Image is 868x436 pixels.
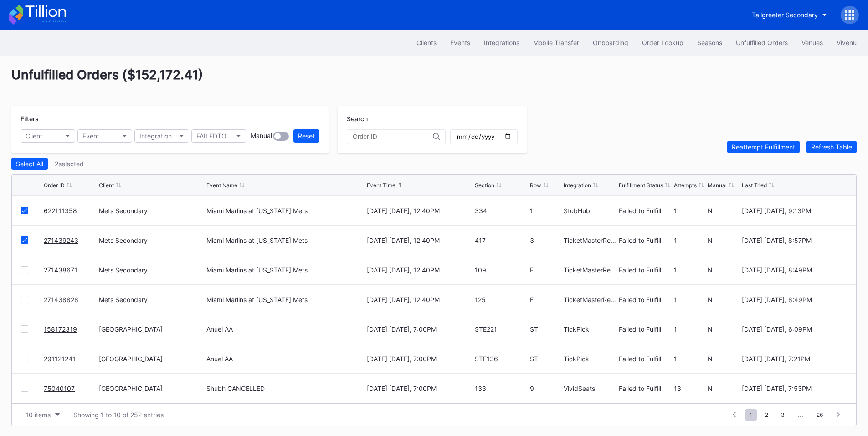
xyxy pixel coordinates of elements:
div: Client [26,132,42,140]
div: Row [530,182,541,189]
div: Failed to Fulfill [619,355,672,363]
input: Order ID [353,133,433,140]
div: Miami Marlins at [US_STATE] Mets [206,207,308,215]
div: TicketMasterResale [564,296,616,303]
button: Clients [410,34,443,51]
div: 10 items [26,411,51,419]
div: N [708,355,739,363]
button: Reset [293,129,319,143]
button: Integrations [477,34,526,51]
div: Select All [16,160,43,168]
div: Mobile Transfer [533,39,579,46]
div: Miami Marlins at [US_STATE] Mets [206,236,308,244]
button: Onboarding [586,34,635,51]
div: STE221 [475,325,528,333]
div: 2 selected [55,160,84,168]
div: Unfulfilled Orders [736,39,788,46]
div: Fulfillment Status [619,182,663,189]
div: N [708,385,739,392]
div: [DATE] [DATE], 12:40PM [367,266,472,274]
div: Mets Secondary [99,296,204,303]
button: 10 items [21,409,64,421]
div: ... [791,411,810,419]
div: TickPick [564,325,616,333]
div: 13 [674,385,705,392]
div: ST [530,325,561,333]
div: FAILEDTOFULFILL [196,132,232,140]
button: Select All [11,158,48,170]
div: Reattempt Fulfillment [732,143,795,151]
div: Search [347,115,518,123]
a: 271438671 [44,266,77,274]
div: ST [530,355,561,363]
div: Anuel AA [206,325,233,333]
a: 271438828 [44,296,78,303]
div: Mets Secondary [99,236,204,244]
div: Failed to Fulfill [619,266,672,274]
div: Tailgreeter Secondary [752,11,818,19]
div: 334 [475,207,528,215]
a: Unfulfilled Orders [729,34,795,51]
div: [DATE] [DATE], 12:40PM [367,236,472,244]
div: Attempts [674,182,697,189]
div: Client [99,182,114,189]
div: N [708,236,739,244]
div: 1 [530,207,561,215]
div: 9 [530,385,561,392]
div: Failed to Fulfill [619,385,672,392]
div: StubHub [564,207,616,215]
div: Clients [416,39,437,46]
div: Mets Secondary [99,207,204,215]
div: 125 [475,296,528,303]
div: 109 [475,266,528,274]
a: 291121241 [44,355,76,363]
button: Reattempt Fulfillment [727,141,800,153]
a: 158172319 [44,325,77,333]
div: N [708,207,739,215]
div: Failed to Fulfill [619,296,672,303]
div: Vivenu [837,39,857,46]
div: 417 [475,236,528,244]
button: Events [443,34,477,51]
button: Event [77,129,132,143]
div: N [708,296,739,303]
div: Anuel AA [206,355,233,363]
div: TickPick [564,355,616,363]
div: [DATE] [DATE], 7:00PM [367,355,472,363]
button: FAILEDTOFULFILL [191,129,246,143]
button: Order Lookup [635,34,690,51]
div: 1 [674,325,705,333]
div: Showing 1 to 10 of 252 entries [73,411,164,419]
div: Refresh Table [811,143,852,151]
div: Failed to Fulfill [619,207,672,215]
div: Onboarding [593,39,628,46]
div: STE136 [475,355,528,363]
span: 26 [812,409,827,421]
div: Manual [251,132,272,141]
span: 3 [776,409,789,421]
div: 1 [674,236,705,244]
button: Client [21,129,75,143]
div: VividSeats [564,385,616,392]
div: E [530,266,561,274]
div: Events [450,39,470,46]
div: TicketMasterResale [564,236,616,244]
div: [DATE] [DATE], 7:21PM [742,355,847,363]
div: Mets Secondary [99,266,204,274]
div: N [708,325,739,333]
div: [DATE] [DATE], 7:53PM [742,385,847,392]
div: Integration [139,132,172,140]
span: 1 [745,409,757,421]
div: [GEOGRAPHIC_DATA] [99,325,204,333]
div: Venues [801,39,823,46]
div: Integration [564,182,591,189]
div: [DATE] [DATE], 9:13PM [742,207,847,215]
div: Shubh CANCELLED [206,385,265,392]
div: [DATE] [DATE], 12:40PM [367,296,472,303]
a: Mobile Transfer [526,34,586,51]
div: Failed to Fulfill [619,236,672,244]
